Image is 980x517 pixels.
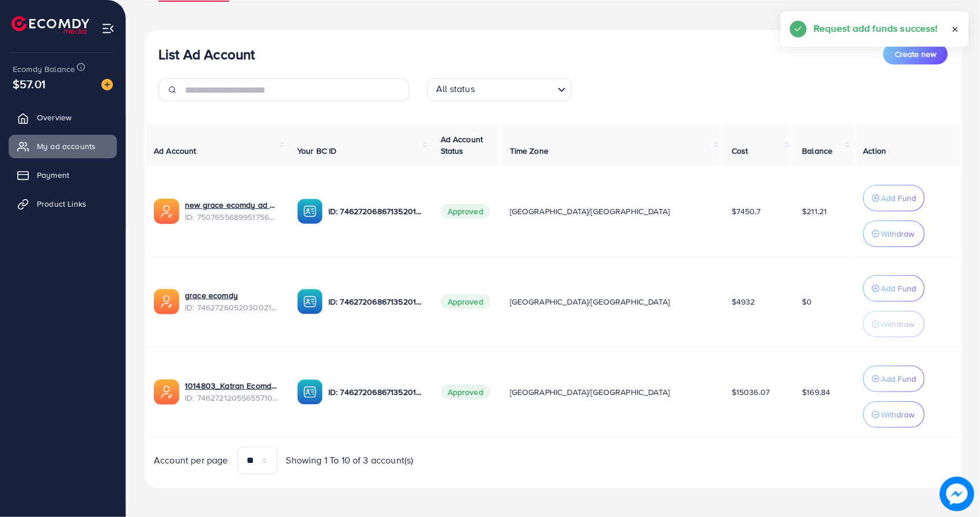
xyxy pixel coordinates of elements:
[328,204,422,218] p: ID: 7462720686713520129
[732,206,760,217] span: $7450.7
[863,145,886,157] span: Action
[11,71,47,96] span: $57.01
[441,134,483,157] span: Ad Account Status
[37,169,69,181] span: Payment
[881,282,916,295] p: Add Fund
[328,295,422,309] p: ID: 7462720686713520129
[441,294,490,309] span: Approved
[328,385,422,399] p: ID: 7462720686713520129
[863,401,925,428] button: Withdraw
[427,78,572,101] div: Search for option
[802,145,833,157] span: Balance
[881,227,914,241] p: Withdraw
[185,380,279,404] div: <span class='underline'>1014803_Katran Ecomdy_1737550187031</span></br>7462721205565571073
[13,63,75,75] span: Ecomdy Balance
[185,392,279,404] span: ID: 7462721205565571073
[732,296,755,307] span: $4932
[441,385,490,400] span: Approved
[297,379,323,405] img: ic-ba-acc.ded83a64.svg
[863,366,925,392] button: Add Fund
[883,44,948,64] button: Create new
[9,135,117,158] a: My ad accounts
[881,191,916,205] p: Add Fund
[510,145,548,157] span: Time Zone
[863,311,925,337] button: Withdraw
[478,81,553,98] input: Search for option
[185,199,279,211] a: new grace ecomdy ad account 7507655689951756295
[37,198,86,210] span: Product Links
[802,206,827,217] span: $211.21
[185,380,279,391] a: 1014803_Katran Ecomdy_1737550187031
[732,145,748,157] span: Cost
[802,296,812,307] span: $0
[37,112,71,123] span: Overview
[863,185,925,211] button: Add Fund
[158,46,255,63] h3: List Ad Account
[940,477,974,511] img: image
[9,106,117,129] a: Overview
[881,317,914,331] p: Withdraw
[185,199,279,223] div: <span class='underline'>new grace ecomdy ad account 7507655689951756295</span></br>75076556899517...
[895,48,936,60] span: Create new
[286,454,414,467] span: Showing 1 To 10 of 3 account(s)
[185,290,238,301] a: grace ecomdy
[185,302,279,313] span: ID: 7462726052030021648
[510,386,670,398] span: [GEOGRAPHIC_DATA]/[GEOGRAPHIC_DATA]
[732,386,770,398] span: $15036.07
[9,192,117,215] a: Product Links
[154,289,179,314] img: ic-ads-acc.e4c84228.svg
[185,290,279,313] div: <span class='underline'>grace ecomdy</span></br>7462726052030021648
[154,145,196,157] span: Ad Account
[863,275,925,302] button: Add Fund
[881,408,914,421] p: Withdraw
[297,145,337,157] span: Your BC ID
[510,206,670,217] span: [GEOGRAPHIC_DATA]/[GEOGRAPHIC_DATA]
[813,21,938,36] h5: Request add funds success!
[154,379,179,405] img: ic-ads-acc.e4c84228.svg
[154,454,228,467] span: Account per page
[441,204,490,219] span: Approved
[863,221,925,247] button: Withdraw
[510,296,670,307] span: [GEOGRAPHIC_DATA]/[GEOGRAPHIC_DATA]
[185,211,279,223] span: ID: 7507655689951756295
[37,140,96,152] span: My ad accounts
[12,16,89,34] img: logo
[297,199,323,224] img: ic-ba-acc.ded83a64.svg
[154,199,179,224] img: ic-ads-acc.e4c84228.svg
[101,22,115,35] img: menu
[101,79,113,90] img: image
[802,386,830,398] span: $169.84
[434,80,477,98] span: All status
[881,372,916,386] p: Add Fund
[9,164,117,187] a: Payment
[297,289,323,314] img: ic-ba-acc.ded83a64.svg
